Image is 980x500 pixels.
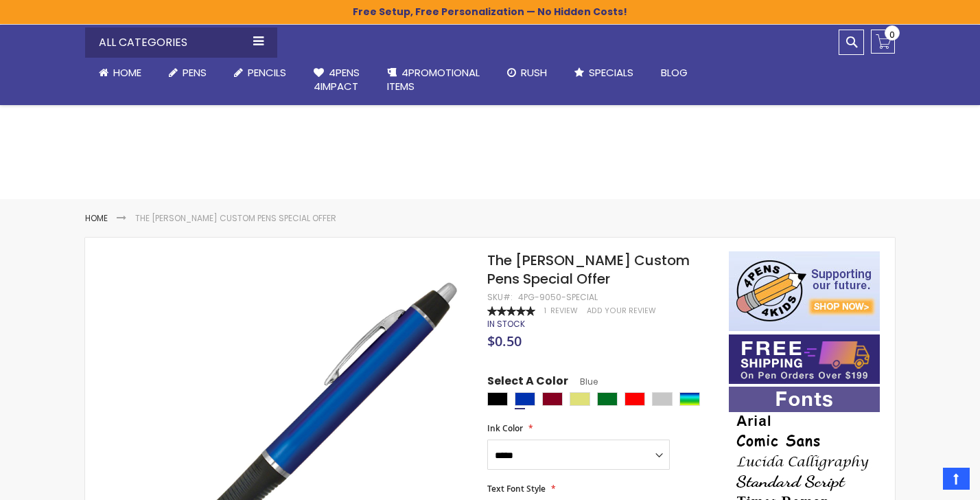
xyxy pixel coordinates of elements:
[487,422,523,434] span: Ink Color
[561,58,647,88] a: Specials
[487,318,525,330] span: In stock
[679,392,700,406] div: Assorted
[587,306,656,316] a: Add Your Review
[515,392,535,406] div: Blue
[85,58,155,88] a: Home
[589,65,633,80] span: Specials
[652,392,673,406] div: Silver
[487,251,690,288] span: The [PERSON_NAME] Custom Pens Special Offer
[487,483,546,495] span: Text Font Style
[889,28,895,41] span: 0
[729,251,880,331] img: 4pens 4 kids
[487,306,535,316] div: 100%
[867,463,980,500] iframe: Google Customer Reviews
[518,292,598,303] div: 4PG-9050-SPECIAL
[183,65,207,80] span: Pens
[85,212,108,224] a: Home
[487,392,508,406] div: Black
[85,27,277,58] div: All Categories
[661,65,688,80] span: Blog
[135,213,336,224] li: The [PERSON_NAME] Custom Pens Special Offer
[387,65,480,93] span: 4PROMOTIONAL ITEMS
[542,392,563,406] div: Burgundy
[570,392,590,406] div: Gold
[871,30,895,54] a: 0
[373,58,493,102] a: 4PROMOTIONALITEMS
[625,392,645,406] div: Red
[248,65,286,80] span: Pencils
[487,319,525,330] div: Availability
[113,65,141,80] span: Home
[597,392,618,406] div: Green
[314,65,360,93] span: 4Pens 4impact
[544,306,546,316] span: 1
[487,374,568,392] span: Select A Color
[544,306,580,316] a: 1 Review
[155,58,220,88] a: Pens
[220,58,300,88] a: Pencils
[487,291,513,303] strong: SKU
[550,306,578,316] span: Review
[493,58,561,88] a: Rush
[647,58,701,88] a: Blog
[521,65,547,80] span: Rush
[729,334,880,384] img: Free shipping on orders over $199
[300,58,373,102] a: 4Pens4impact
[568,376,598,387] span: Blue
[487,332,522,350] span: $0.50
